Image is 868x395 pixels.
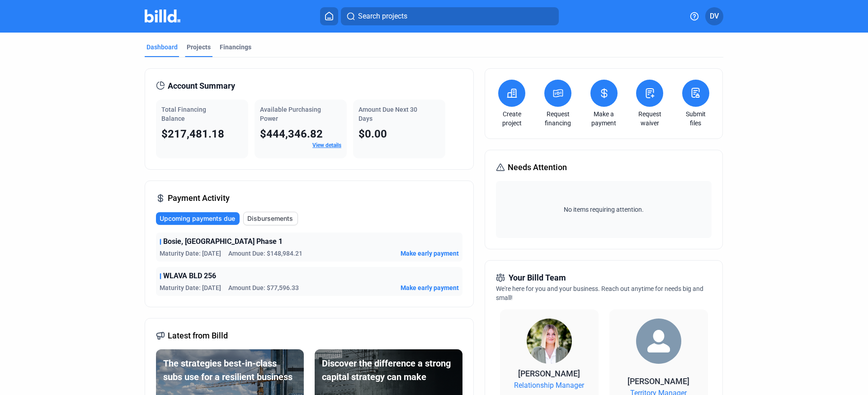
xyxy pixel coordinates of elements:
span: Latest from Billd [168,329,228,342]
span: We're here for you and your business. Reach out anytime for needs big and small! [496,285,703,301]
a: Request financing [542,109,574,128]
button: Disbursements [243,212,298,225]
span: $444,346.82 [260,128,323,140]
img: Relationship Manager [527,319,572,364]
span: Upcoming payments due [160,214,235,223]
a: Request waiver [634,109,665,128]
a: View details [312,142,341,148]
span: Relationship Manager [514,380,584,391]
div: Financings [220,43,251,52]
span: No items requiring attention. [500,205,708,214]
span: [PERSON_NAME] [518,369,580,378]
img: Billd Company Logo [145,10,180,23]
span: Available Purchasing Power [260,106,321,122]
span: Amount Due: $77,596.33 [228,283,299,292]
div: Dashboard [146,43,178,52]
a: Submit files [680,109,712,128]
span: DV [710,11,719,22]
span: Search projects [358,11,407,22]
span: WLAVA BLD 256 [163,271,216,281]
button: Upcoming payments due [156,212,240,225]
button: Search projects [341,7,559,25]
span: $217,481.18 [161,128,224,140]
span: Maturity Date: [DATE] [160,249,221,258]
span: Total Financing Balance [161,106,206,122]
div: Discover the difference a strong capital strategy can make [322,357,455,384]
span: Amount Due Next 30 Days [359,106,417,122]
div: The strategies best-in-class subs use for a resilient business [163,357,297,384]
span: Maturity Date: [DATE] [160,283,221,292]
div: Projects [187,43,211,52]
span: $0.00 [359,128,387,140]
span: Bosie, [GEOGRAPHIC_DATA] Phase 1 [163,236,283,247]
a: Create project [496,109,528,128]
span: Payment Activity [168,192,230,205]
span: Your Billd Team [509,271,566,284]
button: Make early payment [401,249,459,258]
a: Make a payment [588,109,620,128]
span: Amount Due: $148,984.21 [228,249,302,258]
span: [PERSON_NAME] [627,376,689,386]
span: Needs Attention [508,161,567,174]
button: DV [705,7,723,25]
img: Territory Manager [636,319,681,364]
span: Account Summary [168,80,235,92]
span: Disbursements [247,214,293,223]
button: Make early payment [401,283,459,292]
